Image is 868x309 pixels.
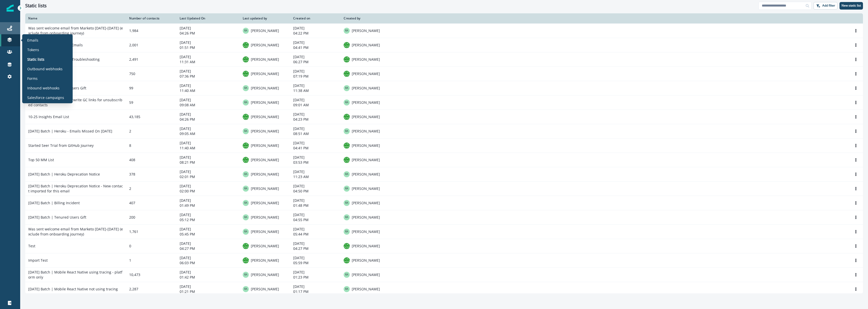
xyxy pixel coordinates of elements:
[27,76,38,81] p: Forms
[352,229,380,234] p: [PERSON_NAME]
[27,66,63,71] p: Outbound webhooks
[344,241,350,251] div: Jeff Ayers
[25,110,126,124] td: 10-25 Insights Email List
[25,153,863,167] a: Top 50 MM List408[DATE]08:21 PMJeff Ayers[PERSON_NAME][DATE]03:53 PMJeff Ayers[PERSON_NAME]Options
[180,74,237,79] p: 07:36 PM
[24,36,71,44] a: Emails
[852,214,860,221] button: Options
[25,23,126,38] td: Was sent welcome email from Marketo [DATE]-[DATE] (exclude from onboarding journey)
[25,167,126,181] td: [DATE] Batch | Heroku Deprecation Notice
[852,84,860,92] button: Options
[180,26,237,31] p: [DATE]
[25,3,47,9] h1: Static lists
[180,40,237,45] p: [DATE]
[344,141,350,150] div: Jeff Ayers
[352,172,380,177] p: [PERSON_NAME]
[25,138,126,153] td: Started Seer Trial from GitHub Journey
[25,52,126,66] td: GitHub Journey Audience Troubleshooting
[251,258,279,263] p: [PERSON_NAME]
[251,172,279,177] p: [PERSON_NAME]
[293,227,338,232] p: [DATE]
[345,216,348,219] div: Raina Armstrong
[344,40,350,50] div: Jeff Ayers
[345,202,348,204] div: Raina Armstrong
[852,41,860,49] button: Options
[345,87,348,89] div: Raina Armstrong
[25,282,126,296] td: [DATE] Batch | Mobile React Native not using tracing
[344,155,350,164] div: Jeff Ayers
[25,95,126,110] td: Open Collective Gift - Overwrite GC links for unsubscribed contacts
[25,138,863,153] a: Started Seer Trial from GitHub Journey8[DATE]11:40 AMJeff Ayers[PERSON_NAME][DATE]04:41 PMJeff Ay...
[25,267,126,282] td: [DATE] Batch | Mobile React Native using tracing - platform only
[293,74,338,79] p: 07:19 PM
[344,54,350,64] div: Jeff Ayers
[243,255,249,265] div: Jeff Ayers
[852,99,860,106] button: Options
[293,241,338,246] p: [DATE]
[180,275,237,280] p: 01:42 PM
[180,54,237,59] p: [DATE]
[293,97,338,102] p: [DATE]
[293,16,338,20] div: Created on
[180,160,237,165] p: 08:21 PM
[129,16,174,20] div: Number of contacts
[243,112,249,121] div: Jeff Ayers
[344,69,350,78] div: Jeff Ayers
[244,173,247,176] div: Raina Armstrong
[813,2,837,10] button: Add filter
[293,126,338,131] p: [DATE]
[293,217,338,222] p: 04:55 PM
[25,66,863,81] a: 140 Remaining MM List750[DATE]07:36 PMJeff Ayers[PERSON_NAME][DATE]07:19 PMJeff Ayers[PERSON_NAME...
[852,242,860,250] button: Options
[25,181,126,196] td: [DATE] Batch | Heroku Deprecation Notice - New contact imported for this email
[251,57,279,62] p: [PERSON_NAME]
[293,284,338,289] p: [DATE]
[129,143,131,148] span: 8
[293,131,338,136] p: 08:51 AM
[25,167,863,181] a: [DATE] Batch | Heroku Deprecation Notice378[DATE]02:01 PMRaina Armstrong[PERSON_NAME][DATE]11:23 ...
[352,71,380,76] p: [PERSON_NAME]
[293,203,338,208] p: 01:48 PM
[129,172,135,177] span: 378
[352,272,380,277] p: [PERSON_NAME]
[129,215,135,220] span: 200
[293,169,338,174] p: [DATE]
[129,86,133,90] span: 99
[293,189,338,194] p: 04:50 PM
[251,200,279,205] p: [PERSON_NAME]
[129,129,131,133] span: 2
[293,31,338,36] p: 04:22 PM
[852,185,860,192] button: Options
[25,253,126,267] td: Import Test
[27,37,38,43] p: Emails
[293,246,338,251] p: 04:27 PM
[293,59,338,64] p: 06:27 PM
[243,40,249,50] div: Jeff Ayers
[24,65,71,73] a: Outbound webhooks
[352,287,380,292] p: [PERSON_NAME]
[293,184,338,189] p: [DATE]
[25,38,126,52] td: Was Sent GitHub Journey Emails
[852,142,860,149] button: Options
[352,258,380,263] p: [PERSON_NAME]
[129,100,133,105] span: 59
[251,143,279,148] p: [PERSON_NAME]
[251,272,279,277] p: [PERSON_NAME]
[345,288,348,290] div: Raina Armstrong
[25,253,863,267] a: Import Test1[DATE]06:03 PMJeff Ayers[PERSON_NAME][DATE]05:59 PMJeff Ayers[PERSON_NAME]Options
[180,227,237,232] p: [DATE]
[293,255,338,260] p: [DATE]
[28,16,123,20] div: Name
[293,83,338,88] p: [DATE]
[129,244,131,248] span: 0
[25,239,863,253] a: Test0[DATE]04:27 PMJeff Ayers[PERSON_NAME][DATE]04:27 PMJeff Ayers[PERSON_NAME]Options
[129,57,138,62] span: 2,491
[352,28,380,33] p: [PERSON_NAME]
[352,129,380,134] p: [PERSON_NAME]
[243,155,249,164] div: Jeff Ayers
[243,241,249,251] div: Jeff Ayers
[244,101,247,104] div: Raina Armstrong
[344,255,350,265] div: Jeff Ayers
[24,75,71,82] a: Forms
[251,287,279,292] p: [PERSON_NAME]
